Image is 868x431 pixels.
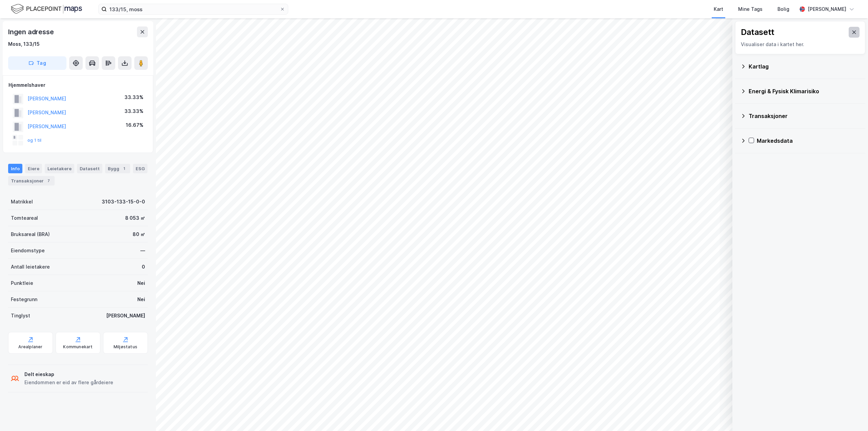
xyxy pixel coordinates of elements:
[749,87,860,95] div: Energi & Fysisk Klimarisiko
[102,198,145,206] div: 3103-133-15-0-0
[124,93,143,101] div: 33.33%
[8,56,66,70] button: Tag
[133,230,145,238] div: 80 ㎡
[18,344,42,350] div: Arealplaner
[8,81,147,89] div: Hjemmelshaver
[11,230,50,238] div: Bruksareal (BRA)
[137,279,145,287] div: Nei
[24,378,113,387] div: Eiendommen er eid av flere gårdeiere
[45,164,74,173] div: Leietakere
[749,112,860,120] div: Transaksjoner
[749,62,860,71] div: Kartlag
[107,4,280,14] input: Søk på adresse, matrikkel, gårdeiere, leietakere eller personer
[140,247,145,255] div: —
[8,26,55,37] div: Ingen adresse
[142,263,145,271] div: 0
[11,295,37,303] div: Festegrunn
[834,398,868,431] iframe: Chat Widget
[121,165,127,172] div: 1
[757,137,860,145] div: Markedsdata
[11,198,33,206] div: Matrikkel
[741,40,860,48] div: Visualiser data i kartet her.
[45,177,52,184] div: 7
[11,263,50,271] div: Antall leietakere
[133,164,147,173] div: ESG
[114,344,137,350] div: Miljøstatus
[11,247,45,255] div: Eiendomstype
[105,164,130,173] div: Bygg
[11,312,30,320] div: Tinglyst
[24,370,113,378] div: Delt eieskap
[106,312,145,320] div: [PERSON_NAME]
[738,5,763,13] div: Mine Tags
[63,344,93,350] div: Kommunekart
[8,40,40,48] div: Moss, 133/15
[126,121,143,129] div: 16.67%
[25,164,42,173] div: Eiere
[124,107,143,115] div: 33.33%
[125,214,145,222] div: 8 053 ㎡
[8,164,22,173] div: Info
[11,3,82,15] img: logo.f888ab2527a4732fd821a326f86c7f29.svg
[77,164,102,173] div: Datasett
[834,398,868,431] div: Kontrollprogram for chat
[8,176,55,185] div: Transaksjoner
[714,5,723,13] div: Kart
[808,5,846,13] div: [PERSON_NAME]
[777,5,789,13] div: Bolig
[741,27,774,38] div: Datasett
[11,214,38,222] div: Tomteareal
[11,279,33,287] div: Punktleie
[137,295,145,303] div: Nei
